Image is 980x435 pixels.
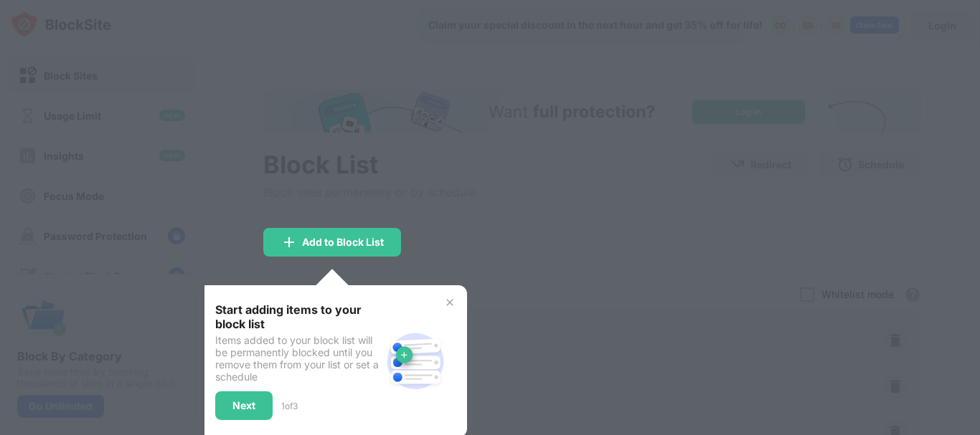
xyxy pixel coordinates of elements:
div: Add to Block List [302,236,384,248]
div: Items added to your block list will be permanently blocked until you remove them from your list o... [215,334,381,383]
div: Start adding items to your block list [215,302,381,331]
img: x-button.svg [444,297,456,308]
div: Next [232,400,255,411]
div: 1 of 3 [281,401,298,411]
img: block-site.svg [381,327,450,396]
